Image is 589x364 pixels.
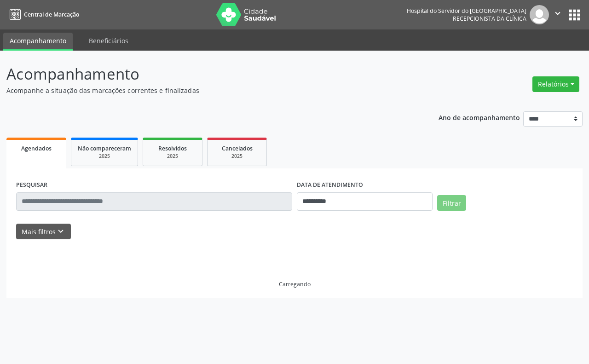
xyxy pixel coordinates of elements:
p: Acompanhe a situação das marcações correntes e finalizadas [6,86,410,95]
label: PESQUISAR [16,178,47,192]
button: Filtrar [437,195,466,211]
div: 2025 [150,153,196,160]
span: Central de Marcação [24,11,79,18]
button:  [549,5,566,24]
button: apps [566,7,583,23]
i:  [553,8,563,18]
label: DATA DE ATENDIMENTO [297,178,363,192]
p: Acompanhamento [6,63,410,86]
span: Agendados [21,144,52,152]
a: Central de Marcação [6,7,79,22]
a: Beneficiários [82,33,135,49]
p: Ano de acompanhamento [439,111,520,123]
div: Hospital do Servidor do [GEOGRAPHIC_DATA] [407,7,526,15]
button: Relatórios [532,76,579,92]
div: 2025 [78,153,131,160]
span: Não compareceram [78,144,131,152]
span: Cancelados [222,144,253,152]
div: 2025 [214,153,260,160]
span: Recepcionista da clínica [453,15,526,23]
img: img [530,5,549,24]
a: Acompanhamento [3,33,73,51]
i: keyboard_arrow_down [56,226,66,237]
span: Resolvidos [158,144,187,152]
button: Mais filtroskeyboard_arrow_down [16,224,71,240]
div: Carregando [279,280,311,288]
